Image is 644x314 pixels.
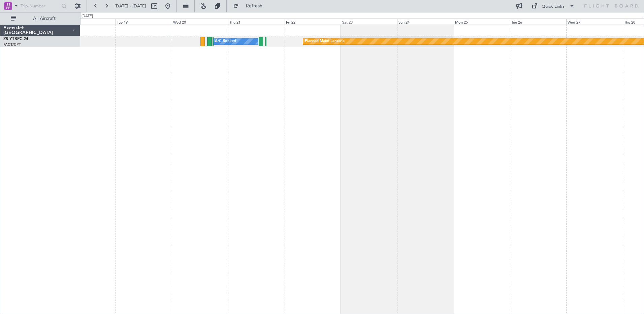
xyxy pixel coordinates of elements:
a: ZS-YTBPC-24 [3,37,28,41]
div: A/C Booked [215,36,236,46]
div: [DATE] [82,13,93,19]
button: All Aircraft [7,13,73,24]
button: Refresh [230,1,270,11]
span: ZS-YTB [3,37,17,41]
input: Trip Number [21,1,59,11]
div: Mon 25 [454,19,510,25]
a: FACT/CPT [3,42,21,47]
div: Thu 21 [228,19,284,25]
span: Refresh [240,4,268,8]
div: Sun 24 [397,19,453,25]
div: Wed 20 [172,19,228,25]
div: Tue 26 [510,19,566,25]
div: Planned Maint Lanseria [305,36,345,46]
span: All Aircraft [18,16,71,21]
button: Quick Links [528,1,578,11]
span: [DATE] - [DATE] [115,3,146,9]
div: Tue 19 [116,19,172,25]
div: Quick Links [542,3,565,10]
div: Wed 27 [566,19,622,25]
div: Fri 22 [285,19,341,25]
div: Sat 23 [341,19,397,25]
div: Mon 18 [59,19,115,25]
